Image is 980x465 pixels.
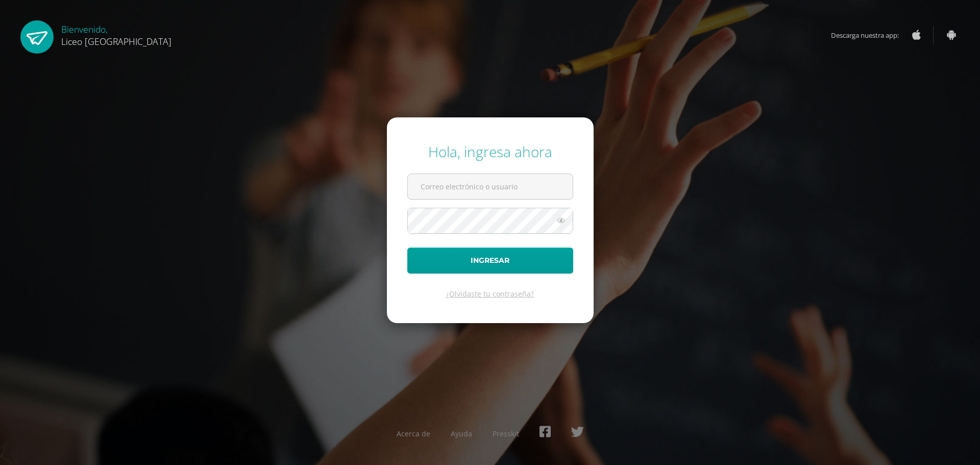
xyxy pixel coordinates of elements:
span: Descarga nuestra app: [831,26,909,45]
a: Presskit [493,429,519,438]
div: Hola, ingresa ahora [407,142,573,161]
a: Ayuda [451,429,472,438]
span: Liceo [GEOGRAPHIC_DATA] [61,35,171,47]
a: ¿Olvidaste tu contraseña? [446,289,534,299]
button: Ingresar [407,248,573,274]
div: Bienvenido, [61,20,171,47]
input: Correo electrónico o usuario [408,174,573,199]
a: Acerca de [397,429,430,438]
